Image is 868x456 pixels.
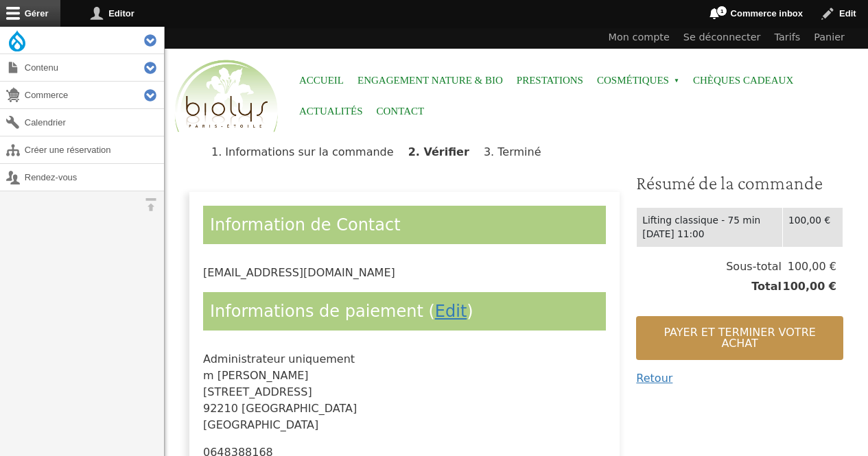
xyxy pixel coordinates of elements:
[408,145,480,158] li: Vérifier
[165,27,868,144] header: Entête du site
[783,207,843,247] td: 100,00 €
[137,191,164,218] button: Orientation horizontale
[642,213,777,228] div: Lifting classique - 75 min
[517,65,583,96] a: Prestations
[203,265,606,281] div: [EMAIL_ADDRESS][DOMAIN_NAME]
[693,65,793,96] a: Chèques cadeaux
[242,402,357,415] span: [GEOGRAPHIC_DATA]
[716,5,727,16] span: 1
[636,316,843,360] button: Payer et terminer votre achat
[751,278,782,295] span: Total
[642,228,704,239] time: [DATE] 11:00
[807,27,852,49] a: Panier
[210,302,473,321] span: Informations de paiement ( )
[172,58,281,136] img: Accueil
[210,215,401,235] span: Information de Contact
[602,27,677,49] a: Mon compte
[203,402,238,415] span: 92210
[726,259,782,275] span: Sous-total
[782,278,836,295] span: 100,00 €
[377,96,425,127] a: Contact
[677,27,768,49] a: Se déconnecter
[597,65,679,96] span: Cosmétiques
[768,27,808,49] a: Tarifs
[299,96,363,127] a: Actualités
[203,385,312,398] span: [STREET_ADDRESS]
[299,65,344,96] a: Accueil
[782,259,836,275] span: 100,00 €
[218,369,309,382] span: [PERSON_NAME]
[211,145,405,158] li: Informations sur la commande
[484,145,552,158] li: Terminé
[636,171,843,195] h3: Résumé de la commande
[435,302,467,321] a: Edit
[357,65,503,96] a: Engagement Nature & Bio
[674,78,679,84] span: »
[203,369,214,382] span: m
[203,418,318,431] span: [GEOGRAPHIC_DATA]
[636,372,672,385] a: Retour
